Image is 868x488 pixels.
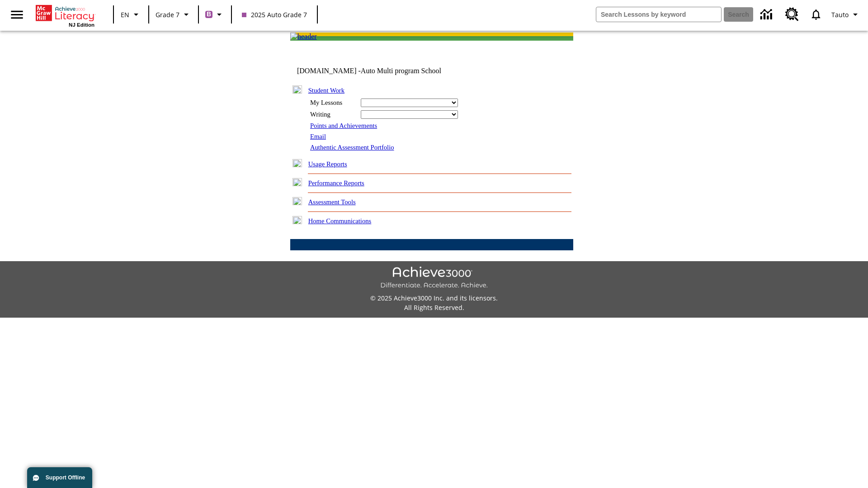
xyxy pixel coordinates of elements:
[4,1,30,28] button: Open side menu
[308,198,356,206] a: Assessment Tools
[242,10,307,19] span: 2025 Auto Grade 7
[36,3,94,28] div: Home
[310,111,355,118] div: Writing
[292,178,302,186] img: plus.gif
[831,10,849,19] span: Tauto
[380,267,488,290] img: Achieve3000 Differentiate Accelerate Achieve
[596,7,721,22] input: search field
[156,10,179,19] span: Grade 7
[310,99,355,107] div: My Lessons
[27,467,92,488] button: Support Offline
[117,6,146,23] button: Language: EN, Select a language
[292,159,302,167] img: plus.gif
[292,197,302,205] img: plus.gif
[207,9,211,20] span: B
[804,3,828,26] a: Notifications
[361,67,441,75] nobr: Auto Multi program School
[290,33,317,41] img: header
[755,2,780,27] a: Data Center
[310,122,377,129] a: Points and Achievements
[152,6,195,23] button: Grade: Grade 7, Select a grade
[308,160,347,168] a: Usage Reports
[310,144,394,151] a: Authentic Assessment Portfolio
[828,6,864,23] button: Profile/Settings
[69,22,94,28] span: NJ Edition
[308,179,364,187] a: Performance Reports
[46,474,85,481] span: Support Offline
[202,6,228,23] button: Boost Class color is purple. Change class color
[297,67,463,75] td: [DOMAIN_NAME] -
[292,85,302,94] img: minus.gif
[780,2,804,27] a: Resource Center, Will open in new tab
[121,10,129,19] span: EN
[310,133,326,140] a: Email
[308,87,344,94] a: Student Work
[308,217,372,225] a: Home Communications
[292,216,302,224] img: plus.gif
